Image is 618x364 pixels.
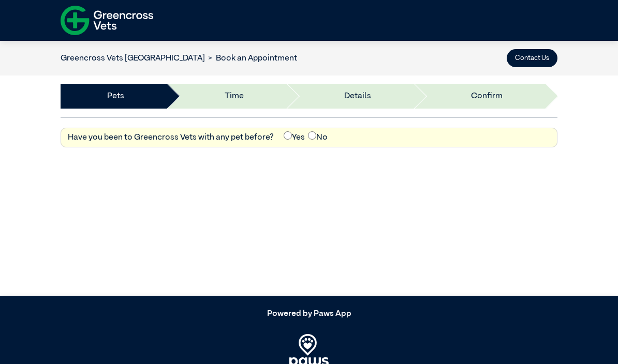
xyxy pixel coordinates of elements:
[61,54,205,63] a: Greencross Vets [GEOGRAPHIC_DATA]
[284,131,292,140] input: Yes
[308,131,328,144] label: No
[205,52,297,65] li: Book an Appointment
[61,52,297,65] nav: breadcrumb
[68,131,274,144] label: Have you been to Greencross Vets with any pet before?
[107,90,124,102] a: Pets
[308,131,316,140] input: No
[61,309,557,319] h5: Powered by Paws App
[61,3,153,38] img: f-logo
[284,131,305,144] label: Yes
[507,49,557,67] button: Contact Us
